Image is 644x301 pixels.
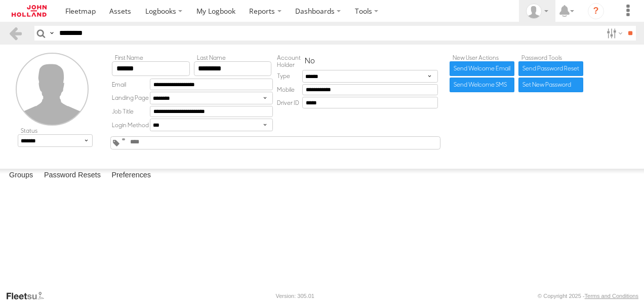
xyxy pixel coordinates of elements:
[194,54,271,61] label: Last Name
[277,70,302,83] label: Type
[277,84,302,96] label: Mobile
[39,169,106,183] label: Password Resets
[3,3,56,19] a: Return to Dashboard
[588,3,604,19] i: ?
[112,92,150,104] label: Landing Page
[4,169,38,183] label: Groups
[112,79,150,90] label: Email
[450,61,514,76] a: Send Welcome Email
[518,61,583,76] a: Send Password Reset
[518,54,583,61] label: Password Tools
[450,78,514,92] a: Send Welcome SMS
[277,54,302,68] label: Account Holder
[450,54,514,61] label: New User Actions
[522,4,552,19] div: Adam Dippie
[12,5,47,17] img: jhg-logo.svg
[305,56,315,67] span: No
[8,26,23,41] a: Back to previous Page
[112,54,189,61] label: First Name
[112,119,150,131] label: Login Method
[277,97,302,108] label: Driver ID
[48,26,56,41] label: Search Query
[6,291,52,301] a: Visit our Website
[276,293,314,299] div: Version: 305.01
[538,293,638,299] div: © Copyright 2025 -
[518,78,583,92] label: Manually enter new password
[585,293,638,299] a: Terms and Conditions
[602,26,624,41] label: Search Filter Options
[106,169,156,183] label: Preferences
[112,106,150,118] label: Job Title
